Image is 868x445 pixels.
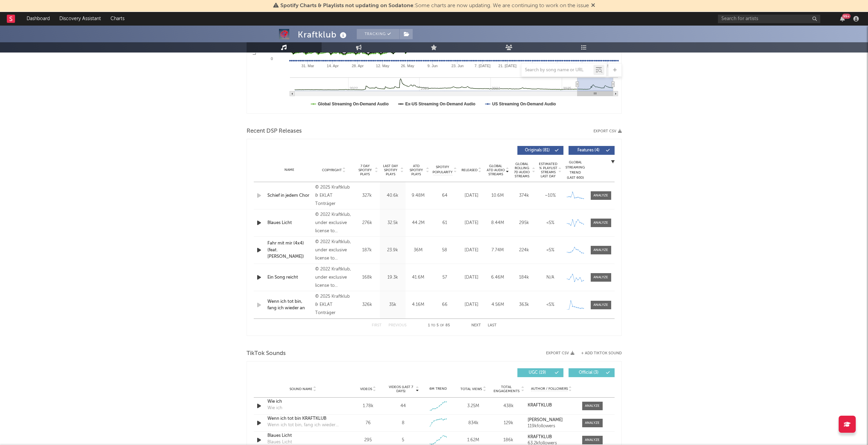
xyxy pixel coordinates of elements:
[267,192,312,199] a: Schief in jedem Chor
[492,385,520,393] span: Total Engagements
[267,415,339,422] div: Wenn ich tot bin KRAFTKLUB
[433,192,457,199] div: 64
[356,301,378,308] div: 326k
[315,265,352,290] div: © 2022 Kraftklub, under exclusive license to Universal Music GmbH
[356,192,378,199] div: 327k
[267,432,339,439] a: Blaues Licht
[22,12,55,26] a: Dashboard
[539,162,558,178] span: Estimated % Playlist Streams Last Day
[539,192,562,199] div: ~ 10 %
[382,301,404,308] div: 35k
[569,368,615,377] button: Official(3)
[382,274,404,281] div: 19.3k
[521,68,593,73] input: Search by song name or URL
[531,387,568,391] span: Author / Followers
[352,420,384,427] div: 76
[460,247,483,254] div: [DATE]
[422,386,454,391] div: 6M Trend
[486,247,509,254] div: 7.74M
[356,274,378,281] div: 168k
[318,102,389,106] text: Global Streaming On-Demand Audio
[280,3,413,9] span: Spotify Charts & Playlists not updating on Sodatone
[461,168,477,172] span: Released
[573,148,604,152] span: Features ( 4 )
[382,247,404,254] div: 23.9k
[539,247,562,254] div: <5%
[407,247,429,254] div: 36M
[420,322,458,330] div: 1 5 85
[400,403,406,410] div: 44
[718,15,820,23] input: Search for artists
[492,403,524,410] div: 438k
[407,274,429,281] div: 41.6M
[382,192,404,199] div: 40.6k
[407,164,425,176] span: ATD Spotify Plays
[267,240,312,260] a: Fahr mit mir (4x4) (feat. [PERSON_NAME])
[842,14,851,19] div: 99 +
[528,418,563,422] strong: [PERSON_NAME]
[517,146,563,155] button: Originals(81)
[432,165,453,175] span: Spotify Popularity
[433,274,457,281] div: 57
[440,324,444,327] span: of
[433,220,457,226] div: 61
[356,164,374,176] span: 7 Day Spotify Plays
[513,274,535,281] div: 184k
[357,29,399,39] button: Tracking
[573,371,604,375] span: Official ( 3 )
[488,324,497,327] button: Last
[352,403,384,410] div: 1.78k
[315,183,352,208] div: © 2025 Kraftklub & EKLAT Tonträger
[280,3,589,9] span: : Some charts are now updating. We are continuing to work on the issue
[382,164,400,176] span: Last Day Spotify Plays
[360,387,372,391] span: Videos
[517,368,563,377] button: UGC(19)
[486,220,509,226] div: 8.44M
[315,238,352,263] div: © 2022 Kraftklub, under exclusive license to Universal Music GmbH
[528,403,575,408] a: KRAFTKLUB
[840,16,845,21] button: 99+
[267,167,312,173] div: Name
[492,437,524,444] div: 186k
[546,351,574,355] button: Export CSV
[106,12,129,26] a: Charts
[569,146,615,155] button: Features(4)
[486,274,509,281] div: 6.46M
[387,385,415,393] span: Videos (last 7 days)
[574,352,622,355] button: + Add TikTok Sound
[593,129,622,133] button: Export CSV
[513,220,535,226] div: 295k
[382,220,404,226] div: 32.5k
[407,192,429,199] div: 9.48M
[388,324,407,327] button: Previous
[431,324,435,327] span: to
[267,398,339,405] a: Wie ich
[356,220,378,226] div: 276k
[539,220,562,226] div: <5%
[267,298,312,312] a: Wenn ich tot bin, fang ich wieder an
[457,403,489,410] div: 3.25M
[460,220,483,226] div: [DATE]
[486,301,509,308] div: 4.56M
[267,422,339,429] div: Wenn ich tot bin, fang ich wieder an
[407,301,429,308] div: 4.16M
[356,247,378,254] div: 187k
[405,102,475,106] text: Ex-US Streaming On-Demand Audio
[322,168,342,172] span: Copyright
[457,437,489,444] div: 1.62M
[522,148,553,152] span: Originals ( 81 )
[591,3,595,9] span: Dismiss
[267,274,312,281] a: Ein Song reicht
[270,57,273,61] text: 0
[407,220,429,226] div: 44.2M
[460,274,483,281] div: [DATE]
[513,192,535,199] div: 374k
[581,352,622,355] button: + Add TikTok Sound
[513,162,531,178] span: Global Rolling 7D Audio Streams
[402,437,404,444] div: 5
[252,12,256,55] text: Luminate Daily Streams
[539,274,562,281] div: N/A
[513,247,535,254] div: 224k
